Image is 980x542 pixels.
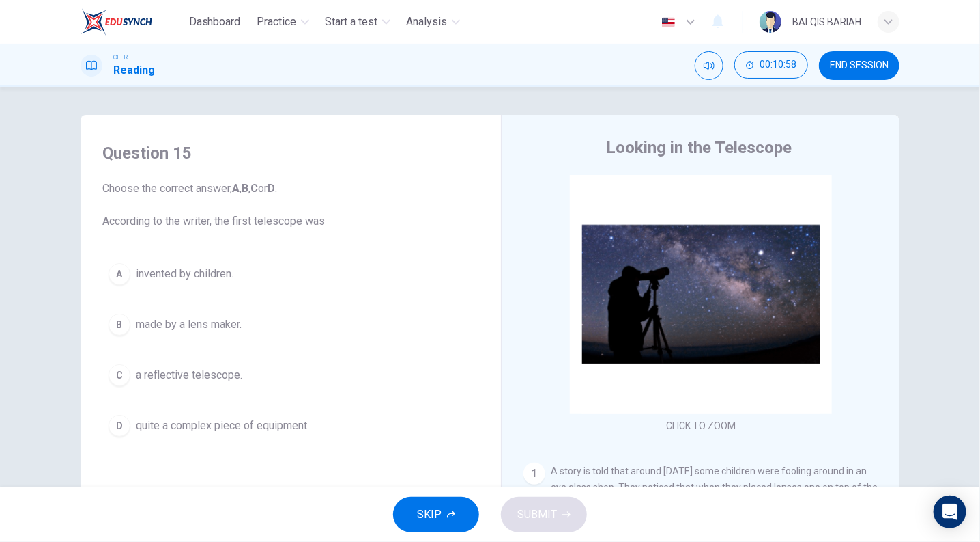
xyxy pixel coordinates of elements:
[136,418,309,434] span: quite a complex piece of equipment.
[102,257,479,291] button: Ainvented by children.
[393,497,479,532] button: SKIP
[232,182,240,195] b: A
[136,266,233,282] span: invented by children.
[760,59,796,70] span: 00:10:58
[184,10,246,34] button: Dashboard
[113,62,155,79] h1: Reading
[102,142,479,164] h4: Question 15
[250,182,258,195] b: C
[606,137,792,159] h4: Looking in the Telescope
[189,14,241,30] span: Dashboard
[830,60,889,71] span: END SESSION
[102,358,479,392] button: Ca reflective telescope.
[407,14,448,30] span: Analysis
[136,367,242,383] span: a reflective telescope.
[660,17,677,27] img: en
[417,505,442,524] span: SKIP
[102,180,479,230] span: Choose the correct answer, , , or . According to the writer, the first telescope was
[760,11,781,33] img: Profile picture
[102,308,479,342] button: Bmade by a lens maker.
[109,415,130,437] div: D
[326,14,378,30] span: Start a test
[792,14,861,30] div: BALQIS BARIAH
[113,53,128,62] span: CEFR
[242,182,248,195] b: B
[252,10,315,34] button: Practice
[734,51,808,80] div: Hide
[109,314,130,336] div: B
[81,8,184,36] a: EduSynch logo
[695,51,723,80] div: Mute
[401,10,465,34] button: Analysis
[102,409,479,443] button: Dquite a complex piece of equipment.
[81,8,152,36] img: EduSynch logo
[136,316,242,333] span: made by a lens maker.
[819,51,899,80] button: END SESSION
[734,51,808,79] button: 00:10:58
[268,182,275,195] b: D
[934,496,966,528] div: Open Intercom Messenger
[109,364,130,386] div: C
[523,463,545,485] div: 1
[320,10,396,34] button: Start a test
[257,14,297,30] span: Practice
[109,263,130,285] div: A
